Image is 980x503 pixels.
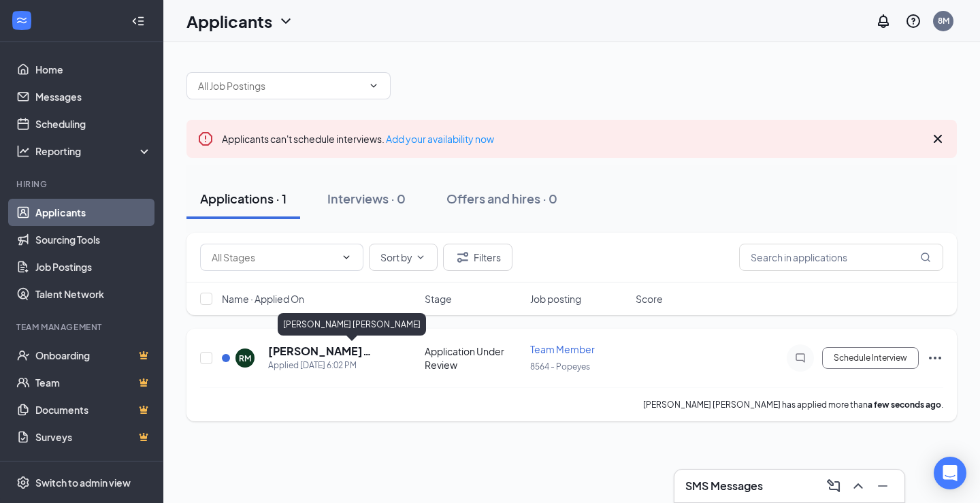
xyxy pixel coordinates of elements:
svg: Ellipses [927,350,943,366]
svg: Notifications [875,13,892,29]
div: Reporting [35,144,152,158]
a: SurveysCrown [35,423,152,451]
svg: MagnifyingGlass [920,252,931,263]
span: Score [636,292,663,306]
div: Interviews · 0 [327,190,406,207]
a: OnboardingCrown [35,342,152,369]
a: Sourcing Tools [35,226,152,253]
div: 8M [938,15,949,27]
svg: WorkstreamLogo [15,14,29,27]
div: [PERSON_NAME] [PERSON_NAME] [278,313,426,336]
button: Minimize [872,475,894,497]
a: Home [35,56,152,83]
svg: Filter [455,249,471,265]
a: Applicants [35,199,152,226]
span: Stage [425,292,452,306]
div: Applied [DATE] 6:02 PM [268,359,402,372]
svg: QuestionInfo [905,13,921,29]
input: All Job Postings [198,78,363,93]
svg: Settings [16,476,30,489]
h3: SMS Messages [685,478,763,493]
h5: [PERSON_NAME] [PERSON_NAME] [268,344,402,359]
a: DocumentsCrown [35,396,152,423]
button: Schedule Interview [822,347,919,369]
div: Hiring [16,178,149,190]
input: All Stages [212,250,336,265]
div: Offers and hires · 0 [446,190,557,207]
span: Sort by [380,253,412,262]
div: Open Intercom Messenger [934,457,966,489]
svg: ChevronDown [368,80,379,91]
svg: Minimize [875,478,891,494]
svg: ChevronDown [341,252,352,263]
svg: Collapse [131,14,145,28]
input: Search in applications [739,244,943,271]
div: Application Under Review [425,344,522,372]
a: Talent Network [35,280,152,308]
span: Applicants can't schedule interviews. [222,133,494,145]
div: Applications · 1 [200,190,287,207]
b: a few seconds ago [868,400,941,410]
a: Add your availability now [386,133,494,145]
a: TeamCrown [35,369,152,396]
p: [PERSON_NAME] [PERSON_NAME] has applied more than . [643,399,943,410]
a: Job Postings [35,253,152,280]
svg: Analysis [16,144,30,158]
svg: ChevronDown [278,13,294,29]
svg: ChatInactive [792,353,808,363]
svg: Error [197,131,214,147]
button: Sort byChevronDown [369,244,438,271]
svg: ChevronUp [850,478,866,494]
span: 8564 - Popeyes [530,361,590,372]
svg: Cross [930,131,946,147]
svg: ComposeMessage [826,478,842,494]
span: Name · Applied On [222,292,304,306]
div: Team Management [16,321,149,333]
h1: Applicants [186,10,272,33]
button: ChevronUp [847,475,869,497]
button: Filter Filters [443,244,512,271]
span: Job posting [530,292,581,306]
a: Scheduling [35,110,152,137]
button: ComposeMessage [823,475,845,497]
a: Messages [35,83,152,110]
div: Switch to admin view [35,476,131,489]
span: Team Member [530,343,595,355]
svg: ChevronDown [415,252,426,263]
div: RM [239,353,251,364]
